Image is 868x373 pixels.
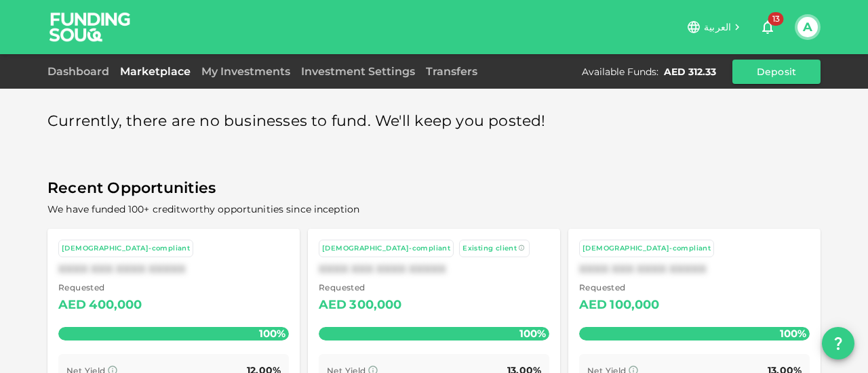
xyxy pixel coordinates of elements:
[579,263,810,276] div: XXXX XXX XXXX XXXXX
[776,324,810,343] span: 100%
[349,294,401,316] div: 300,000
[47,203,359,215] span: We have funded 100+ creditworthy opportunities since inception
[322,243,450,255] div: [DEMOGRAPHIC_DATA]-compliant
[319,263,549,276] div: XXXX XXX XXXX XXXXX
[296,65,420,78] a: Investment Settings
[89,294,142,316] div: 400,000
[420,65,483,78] a: Transfers
[58,263,289,276] div: XXXX XXX XXXX XXXXX
[582,65,658,79] div: Available Funds :
[516,324,549,343] span: 100%
[822,327,854,359] button: question
[47,175,821,202] span: Recent Opportunities
[115,65,196,78] a: Marketplace
[62,243,190,255] div: [DEMOGRAPHIC_DATA]-compliant
[754,14,781,41] button: 13
[47,65,115,78] a: Dashboard
[579,294,607,316] div: AED
[704,21,731,33] span: العربية
[610,294,659,316] div: 100,000
[196,65,296,78] a: My Investments
[732,60,821,84] button: Deposit
[768,12,784,26] span: 13
[256,324,289,343] span: 100%
[58,281,142,294] span: Requested
[462,244,517,253] span: Existing client
[319,294,347,316] div: AED
[47,108,546,135] span: Currently, there are no businesses to fund. We'll keep you posted!
[58,294,86,316] div: AED
[319,281,402,294] span: Requested
[583,243,711,255] div: [DEMOGRAPHIC_DATA]-compliant
[797,17,818,37] button: A
[664,65,716,79] div: AED 312.33
[579,281,660,294] span: Requested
